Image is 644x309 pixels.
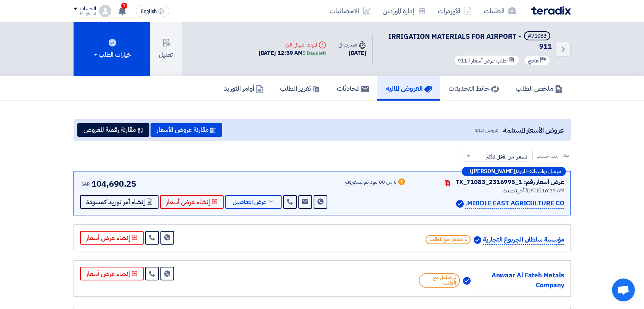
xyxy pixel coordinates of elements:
a: الأوردرات [432,2,478,20]
div: صدرت في [338,41,366,49]
button: إنشاء عرض أسعار [80,231,144,245]
a: حائط التحديثات [440,76,507,101]
div: عرض أسعار رقم: TX_71083_2316995_1 [456,178,564,187]
a: العروض الماليه [377,76,440,101]
p: Anwaar Al Fateh Metals Company [472,271,564,290]
span: المورد [517,169,527,174]
button: إنشاء عرض أسعار [160,195,224,209]
a: أوامر التوريد [215,76,272,101]
div: الموعد النهائي للرد [259,41,326,49]
a: الطلبات [478,2,522,20]
span: لم يتفاعل مع الطلب [426,235,471,244]
img: Teradix logo [531,6,571,15]
h5: حائط التحديثات [449,84,499,93]
span: عروض الأسعار المستلمة [503,125,564,135]
h5: ملخص الطلب [516,84,562,93]
button: مقارنة عروض الأسعار [151,123,222,137]
img: Verified Account [456,200,464,208]
div: [DATE] [338,49,366,58]
div: #71083 [528,34,546,39]
button: إنشاء عرض أسعار [80,267,144,280]
button: مقارنة رقمية للعروض [77,123,149,137]
button: عرض التفاصيل [225,195,282,209]
span: عادي [528,57,538,64]
span: IRRIGATION MATERIALS FOR AIRPORT - 911 [388,31,552,51]
span: #911 [458,57,470,65]
a: Open chat [612,279,635,301]
span: عروض 113 [475,126,498,134]
span: 104,690.25 [91,178,136,190]
a: المحادثات [328,76,377,101]
p: مؤسسة سلطان الجربوع التجارية [483,235,564,245]
button: English [136,5,169,17]
span: إنشاء أمر توريد كمسودة [86,199,145,205]
img: profile_test.png [99,5,111,17]
div: 6 من 80 بنود تم تسعيرهم [344,179,397,186]
span: عرض التفاصيل [233,199,266,205]
h5: أوامر التوريد [224,84,263,93]
img: Verified Account [463,277,471,285]
span: رتب حسب [537,152,558,160]
div: خيارات الطلب [93,50,131,59]
img: Verified Account [474,236,481,244]
a: الاحصائيات [324,2,376,20]
span: مرسل بواسطة: [530,169,561,174]
h5: تقرير الطلب [280,84,320,93]
h5: المحادثات [337,84,369,93]
span: السعر: من الأقل للأكثر [486,153,529,161]
span: SAR [82,181,90,187]
span: 1 [121,3,127,9]
span: لم يتفاعل مع الطلب [419,273,460,288]
p: MIDDLE EAST AGRICULTURE CO. [465,199,564,209]
a: ملخص الطلب [507,76,571,101]
span: طلب عرض أسعار [471,57,507,65]
span: English [141,9,157,14]
span: [DATE] 10:39 AM [525,187,564,195]
div: الحساب [80,6,96,12]
a: إدارة الموردين [376,2,432,20]
button: خيارات الطلب [74,22,150,76]
h5: العروض الماليه [386,84,432,93]
div: 5 Days left [303,50,326,57]
span: أخر تحديث [503,187,524,195]
div: – [462,167,566,176]
span: إنشاء عرض أسعار [166,199,210,205]
button: تعديل [150,22,182,76]
button: إنشاء أمر توريد كمسودة [80,195,159,209]
div: Mirghani [74,12,96,16]
b: ([PERSON_NAME]) [470,169,517,174]
div: [DATE] 12:59 AM [259,49,326,58]
h5: IRRIGATION MATERIALS FOR AIRPORT - 911 [382,31,552,51]
a: تقرير الطلب [272,76,328,101]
